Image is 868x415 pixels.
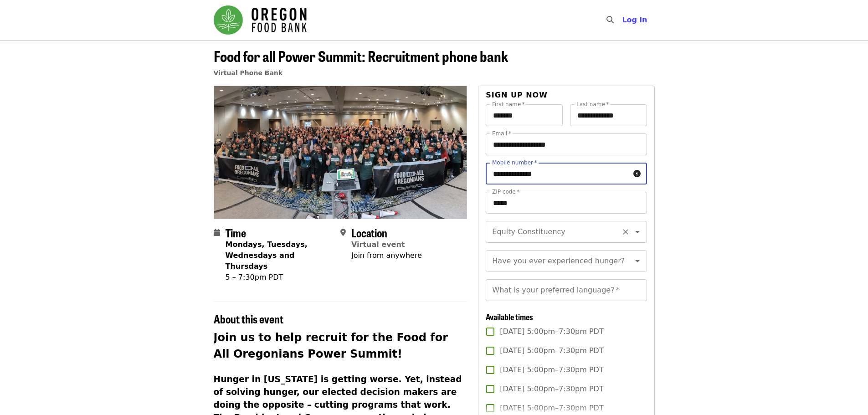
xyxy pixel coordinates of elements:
[492,189,519,195] label: ZIP code
[486,311,533,323] span: Available times
[615,11,654,29] button: Log in
[619,9,627,31] input: Search
[500,364,603,375] span: [DATE] 5:00pm–7:30pm PDT
[214,329,467,362] h2: Join us to help recruit for the Food for All Oregonians Power Summit!
[214,311,283,327] span: About this event
[486,133,647,155] input: Email
[492,131,511,136] label: Email
[631,255,644,267] button: Open
[226,225,246,241] span: Time
[500,326,603,337] span: [DATE] 5:00pm–7:30pm PDT
[576,102,609,107] label: Last name
[214,5,307,35] img: Oregon Food Bank - Home
[486,91,548,99] span: Sign up now
[500,384,603,395] span: [DATE] 5:00pm–7:30pm PDT
[486,104,563,126] input: First name
[570,104,647,126] input: Last name
[622,15,647,24] span: Log in
[606,15,614,24] i: search icon
[486,163,629,184] input: Mobile number
[214,45,508,67] span: Food for all Power Summit: Recruitment phone bank
[492,102,525,107] label: First name
[492,160,537,165] label: Mobile number
[351,225,387,241] span: Location
[486,192,647,214] input: ZIP code
[214,86,467,218] img: Food for all Power Summit: Recruitment phone bank organized by Oregon Food Bank
[214,228,220,237] i: calendar icon
[631,225,644,238] button: Open
[351,240,405,249] a: Virtual event
[351,251,422,260] span: Join from anywhere
[500,403,603,414] span: [DATE] 5:00pm–7:30pm PDT
[226,272,333,283] div: 5 – 7:30pm PDT
[340,228,346,237] i: map-marker-alt icon
[486,279,647,301] input: What is your preferred language?
[619,225,632,238] button: Clear
[226,240,308,271] strong: Mondays, Tuesdays, Wednesdays and Thursdays
[214,69,283,77] a: Virtual Phone Bank
[633,169,641,178] i: circle-info icon
[500,345,603,356] span: [DATE] 5:00pm–7:30pm PDT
